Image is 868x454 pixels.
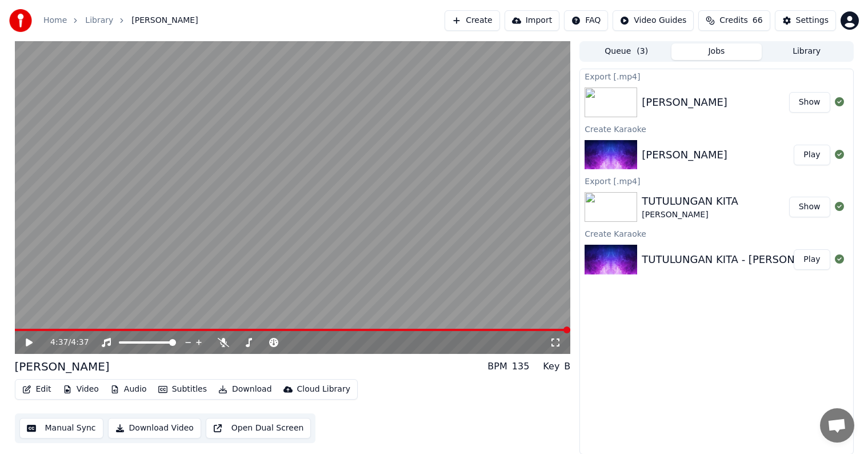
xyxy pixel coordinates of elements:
[775,10,836,31] button: Settings
[642,252,834,268] div: TUTULUNGAN KITA - [PERSON_NAME]
[698,10,770,31] button: Credits66
[106,381,151,397] button: Audio
[206,418,311,439] button: Open Dual Screen
[19,418,103,439] button: Manual Sync
[794,145,830,165] button: Play
[642,209,738,221] div: [PERSON_NAME]
[154,381,211,397] button: Subtitles
[789,92,830,113] button: Show
[820,408,854,443] div: Open chat
[58,381,103,397] button: Video
[50,337,68,348] span: 4:37
[580,226,853,240] div: Create Karaoke
[581,43,671,60] button: Queue
[15,359,110,375] div: [PERSON_NAME]
[43,15,67,26] a: Home
[131,15,198,26] span: [PERSON_NAME]
[297,384,350,395] div: Cloud Library
[512,360,530,373] div: 135
[564,360,570,373] div: B
[564,10,608,31] button: FAQ
[789,197,830,217] button: Show
[796,15,829,26] div: Settings
[85,15,113,26] a: Library
[580,69,853,83] div: Export [.mp4]
[50,337,78,348] div: /
[505,10,559,31] button: Import
[9,9,32,32] img: youka
[487,360,507,373] div: BPM
[43,15,198,26] nav: breadcrumb
[214,381,277,397] button: Download
[108,418,201,439] button: Download Video
[580,122,853,136] div: Create Karaoke
[794,249,830,270] button: Play
[642,147,727,163] div: [PERSON_NAME]
[753,15,763,26] span: 66
[18,381,56,397] button: Edit
[719,15,747,26] span: Credits
[613,10,694,31] button: Video Guides
[762,43,852,60] button: Library
[445,10,500,31] button: Create
[71,337,89,348] span: 4:37
[671,43,762,60] button: Jobs
[580,174,853,188] div: Export [.mp4]
[637,46,648,57] span: ( 3 )
[642,193,738,209] div: TUTULUNGAN KITA
[543,360,559,373] div: Key
[642,94,727,110] div: [PERSON_NAME]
